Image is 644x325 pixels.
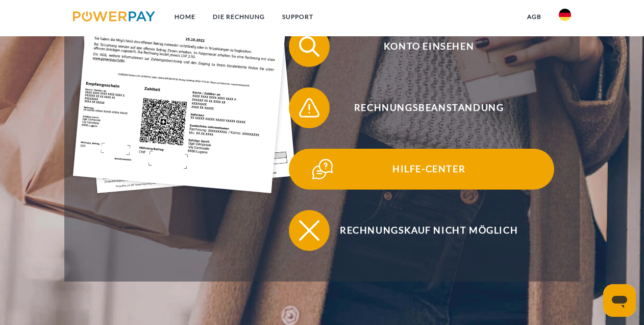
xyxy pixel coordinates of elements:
[289,87,554,128] button: Rechnungsbeanstandung
[603,284,636,317] iframe: Schaltfläche zum Öffnen des Messaging-Fensters
[289,210,554,251] button: Rechnungskauf nicht möglich
[166,8,204,26] a: Home
[518,8,550,26] a: agb
[204,8,274,26] a: DIE RECHNUNG
[289,26,554,67] button: Konto einsehen
[296,95,322,121] img: qb_warning.svg
[304,210,554,251] span: Rechnungskauf nicht möglich
[559,9,571,21] img: de
[310,156,335,182] img: qb_help.svg
[304,26,554,67] span: Konto einsehen
[296,218,322,243] img: qb_close.svg
[296,34,322,59] img: qb_search.svg
[289,149,554,190] button: Hilfe-Center
[274,8,322,26] a: SUPPORT
[304,149,554,190] span: Hilfe-Center
[73,11,155,21] img: logo-powerpay.svg
[304,87,554,128] span: Rechnungsbeanstandung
